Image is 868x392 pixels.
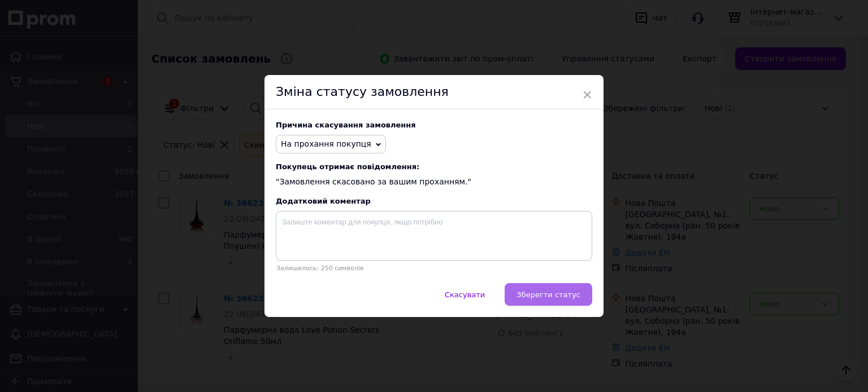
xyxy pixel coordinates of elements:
span: Скасувати [445,290,485,299]
div: Додатковий коментар [276,197,592,205]
div: Зміна статусу замовлення [264,75,604,109]
button: Скасувати [433,283,497,306]
div: Причина скасування замовлення [276,121,592,129]
span: Покупець отримає повідомлення: [276,162,592,171]
span: Зберегти статус [517,290,580,299]
button: Зберегти статус [505,283,592,306]
p: Залишилось: 250 символів [276,265,592,272]
div: "Замовлення скасовано за вашим проханням." [276,162,592,188]
span: На прохання покупця [281,139,371,148]
span: × [582,85,592,104]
